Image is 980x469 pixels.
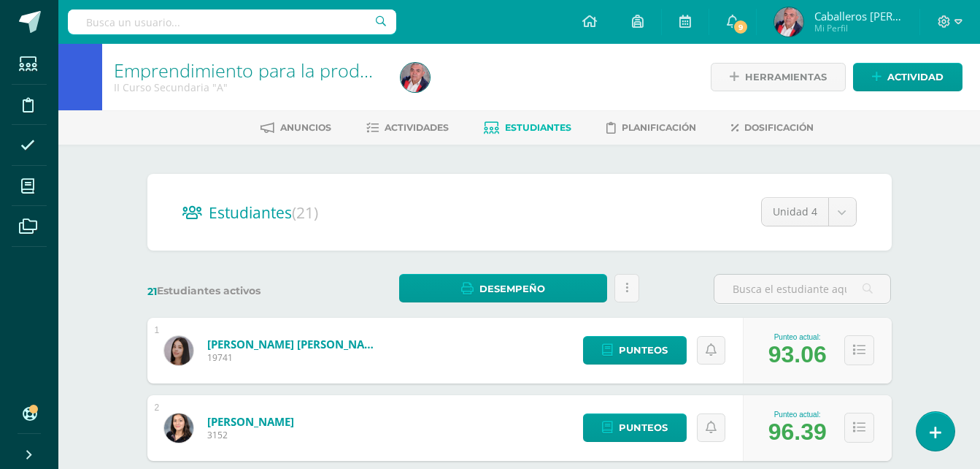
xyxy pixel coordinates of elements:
span: 19741 [207,351,382,364]
span: Actividad [887,64,944,91]
a: Punteos [583,336,687,365]
span: 9 [733,19,749,35]
input: Busca el estudiante aquí... [714,275,890,303]
h1: Emprendimiento para la productividad [114,60,383,80]
span: (21) [292,202,318,223]
div: 2 [155,403,160,413]
img: 718472c83144e4d062e4550837bf6643.png [401,63,430,92]
div: II Curso Secundaria 'A' [114,80,383,94]
div: 96.39 [768,419,827,446]
a: Punteos [583,413,687,442]
a: [PERSON_NAME] [207,414,294,429]
img: 1a512a346c2ea5cc967b5f0e5d8a4a6d.png [164,413,193,443]
input: Busca un usuario... [68,9,396,34]
span: Estudiantes [505,122,571,133]
span: Punteos [619,337,668,364]
a: Dosificación [731,116,814,140]
span: Anuncios [280,122,331,133]
span: Dosificación [744,122,814,133]
div: 1 [155,325,160,335]
span: Punteos [619,414,668,441]
span: Unidad 4 [773,198,817,226]
span: Estudiantes [209,202,318,223]
a: Anuncios [261,116,331,140]
a: Actividad [853,63,962,91]
a: Unidad 4 [762,198,856,226]
span: Caballeros [PERSON_NAME] [814,9,902,23]
a: Desempeño [399,274,607,302]
img: 718472c83144e4d062e4550837bf6643.png [774,7,803,37]
div: Punteo actual: [768,411,827,419]
div: 93.06 [768,341,827,368]
span: Mi Perfil [814,22,902,34]
a: [PERSON_NAME] [PERSON_NAME] [207,337,382,351]
a: Herramientas [711,63,846,91]
img: ba6bc11477de3836e70c60aefa55b2b7.png [164,336,193,365]
span: 3152 [207,429,294,441]
a: Estudiantes [484,116,571,140]
a: Actividades [366,116,449,140]
span: Herramientas [745,64,827,91]
span: Desempeño [479,275,545,302]
a: Emprendimiento para la productividad [114,58,434,83]
span: 21 [147,285,157,298]
div: Punteo actual: [768,333,827,341]
span: Actividades [385,122,449,133]
span: Planificación [622,122,696,133]
label: Estudiantes activos [147,284,325,298]
a: Planificación [606,116,696,140]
